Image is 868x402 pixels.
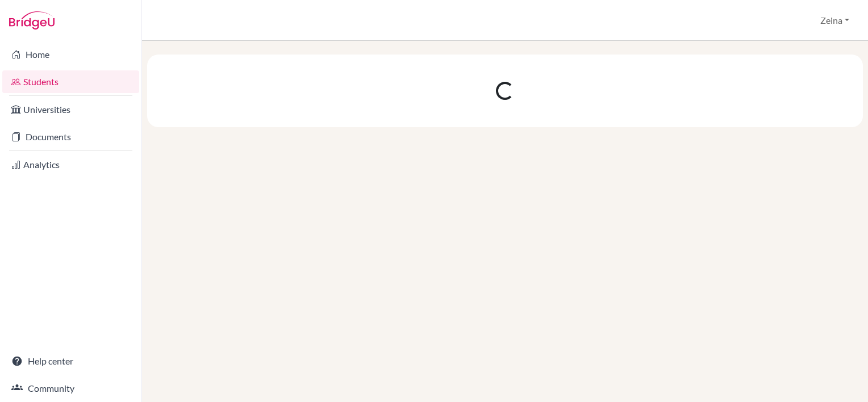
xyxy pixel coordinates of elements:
a: Analytics [2,153,139,176]
a: Home [2,43,139,66]
a: Help center [2,350,139,372]
a: Universities [2,98,139,121]
a: Community [2,377,139,400]
img: Bridge-U [9,11,55,30]
a: Documents [2,125,139,148]
button: Zeina [815,10,854,31]
a: Students [2,70,139,93]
